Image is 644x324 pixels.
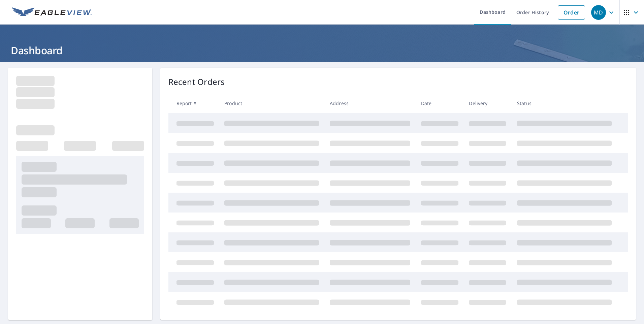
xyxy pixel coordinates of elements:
a: Order [558,5,585,20]
th: Status [512,93,617,113]
th: Report # [168,93,219,113]
h1: Dashboard [8,43,636,57]
th: Date [416,93,464,113]
th: Delivery [463,93,512,113]
th: Product [219,93,324,113]
img: EV Logo [12,7,92,18]
div: MD [591,5,606,20]
p: Recent Orders [168,76,225,88]
th: Address [324,93,416,113]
